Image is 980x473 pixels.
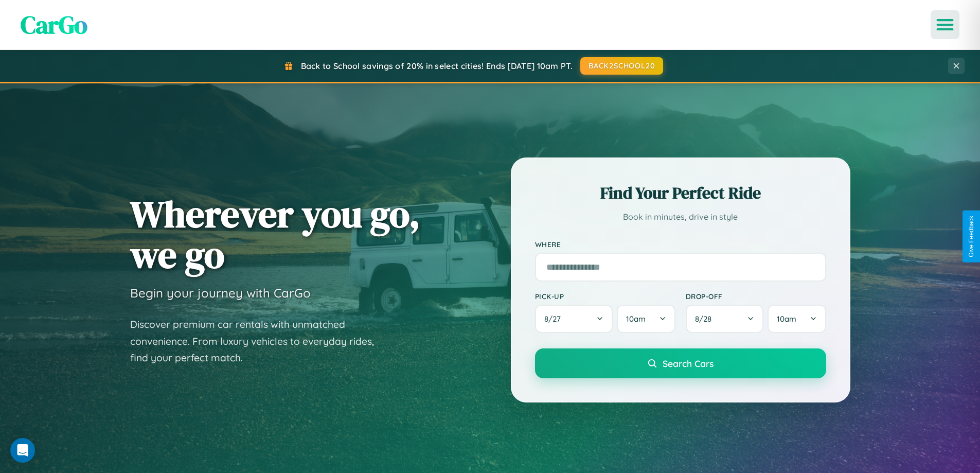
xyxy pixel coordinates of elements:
h1: Wherever you go, we go [130,194,420,275]
div: Give Feedback [968,216,975,257]
button: 8/28 [686,305,764,333]
button: 8/27 [535,305,613,333]
h3: Begin your journey with CarGo [130,285,311,301]
label: Where [535,240,826,249]
label: Pick-up [535,292,675,301]
span: Search Cars [663,358,714,369]
h2: Find Your Perfect Ride [535,182,826,204]
label: Drop-off [686,292,826,301]
span: CarGo [21,8,87,42]
button: 10am [617,305,675,333]
button: 10am [768,305,826,333]
p: Discover premium car rentals with unmatched convenience. From luxury vehicles to everyday rides, ... [130,316,387,366]
button: Open menu [931,10,959,39]
span: 8 / 27 [544,314,566,324]
span: 8 / 28 [695,314,717,324]
button: BACK2SCHOOL20 [580,57,663,75]
span: 10am [777,314,796,324]
span: Back to School savings of 20% in select cities! Ends [DATE] 10am PT. [301,61,573,71]
span: 10am [626,314,646,324]
button: Search Cars [535,348,826,378]
div: Open Intercom Messenger [10,438,35,463]
p: Book in minutes, drive in style [535,209,826,224]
